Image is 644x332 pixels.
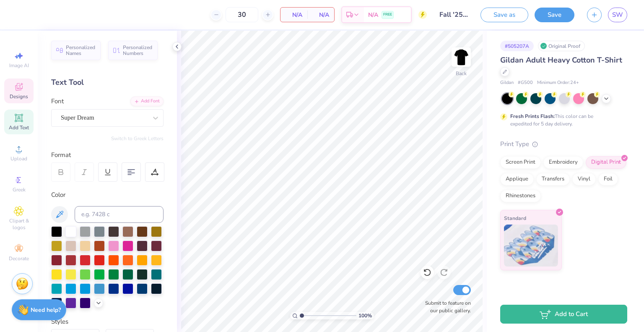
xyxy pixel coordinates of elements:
div: Digital Print [586,156,626,169]
span: SW [612,10,623,20]
div: Screen Print [500,156,541,169]
button: Add to Cart [500,305,627,324]
span: Personalized Numbers [123,44,153,56]
span: Upload [10,155,27,162]
div: Color [51,190,164,200]
span: Add Text [9,124,29,131]
div: Styles [51,317,164,327]
div: # 505207A [500,41,534,51]
div: This color can be expedited for 5 day delivery. [510,112,613,128]
span: Gildan Adult Heavy Cotton T-Shirt [500,55,622,65]
button: Save [535,8,574,22]
span: Designs [10,93,28,100]
div: Applique [500,173,534,186]
div: Add Font [130,97,164,106]
div: Foil [598,173,618,186]
span: N/A [286,10,302,19]
div: Vinyl [572,173,596,186]
div: Rhinestones [500,190,541,202]
span: N/A [368,10,378,19]
a: SW [608,8,627,22]
span: FREE [383,12,392,18]
button: Save as [480,8,528,22]
div: Text Tool [51,77,164,88]
div: Back [456,70,467,77]
div: Original Proof [538,41,585,51]
span: N/A [312,10,329,19]
label: Font [51,97,64,106]
span: Clipart & logos [4,217,34,231]
img: Back [453,49,470,65]
strong: Fresh Prints Flash: [510,113,555,120]
span: Image AI [9,62,29,69]
span: Personalized Names [66,44,96,56]
span: Minimum Order: 24 + [537,79,579,86]
span: 100 % [358,312,372,319]
span: Standard [504,214,526,222]
span: Decorate [9,255,29,262]
span: Gildan [500,79,514,86]
input: – – [226,7,258,22]
div: Transfers [536,173,570,186]
button: Switch to Greek Letters [111,135,164,142]
span: Greek [13,186,26,193]
input: Untitled Design [433,6,474,23]
div: Format [51,150,164,160]
div: Embroidery [543,156,583,169]
div: Print Type [500,139,627,149]
img: Standard [504,225,558,267]
label: Submit to feature on our public gallery. [421,299,471,314]
input: e.g. 7428 c [75,206,164,223]
strong: Need help? [31,306,61,314]
span: # G500 [518,79,533,86]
